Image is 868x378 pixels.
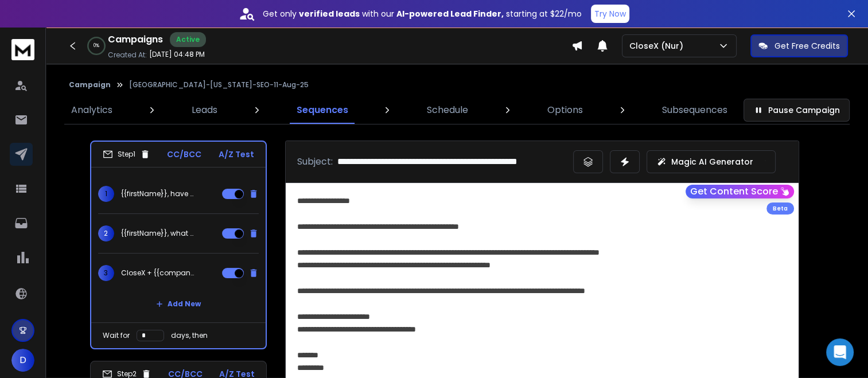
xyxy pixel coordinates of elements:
[71,103,112,117] p: Analytics
[750,34,848,57] button: Get Free Credits
[171,331,208,340] p: days, then
[263,8,582,20] p: Get only with our starting at $22/mo
[826,338,854,366] div: Open Intercom Messenger
[774,40,840,52] p: Get Free Credits
[11,349,34,372] button: D
[94,42,99,49] p: 0 %
[766,202,794,215] div: Beta
[149,50,205,59] p: [DATE] 04:48 PM
[396,8,504,20] strong: AI-powered Lead Finder,
[744,99,850,122] button: Pause Campaign
[103,331,130,340] p: Wait for
[121,268,194,278] p: CloseX + {{companyName}} = more clients
[420,96,475,124] a: Schedule
[98,186,114,202] span: 1
[647,150,776,173] button: Magic AI Generator
[290,96,355,124] a: Sequences
[108,33,163,46] h1: Campaigns
[540,96,590,124] a: Options
[98,265,114,281] span: 3
[671,156,753,167] p: Magic AI Generator
[299,8,360,20] strong: verified leads
[427,103,468,117] p: Schedule
[11,39,34,60] img: logo
[655,96,734,124] a: Subsequences
[629,40,688,52] p: CloseX (Nur)
[219,149,254,160] p: A/Z Test
[185,96,224,124] a: Leads
[662,103,727,117] p: Subsequences
[129,80,309,89] p: [GEOGRAPHIC_DATA]-[US_STATE]-SEO-11-Aug-25
[594,8,626,20] p: Try Now
[147,293,210,315] button: Add New
[108,50,147,60] p: Created At:
[69,80,111,89] button: Campaign
[103,149,150,159] div: Step 1
[192,103,217,117] p: Leads
[121,189,194,198] p: {{firstName}}, have you tried this for {{companyName}}?
[297,155,333,169] p: Subject:
[98,225,114,241] span: 2
[297,103,348,117] p: Sequences
[90,141,267,349] li: Step1CC/BCCA/Z Test1{{firstName}}, have you tried this for {{companyName}}?2{{firstName}}, what {...
[121,229,194,238] p: {{firstName}}, what {{companyName}} might be missing
[64,96,119,124] a: Analytics
[167,149,201,160] p: CC/BCC
[547,103,583,117] p: Options
[591,5,629,23] button: Try Now
[686,185,794,198] button: Get Content Score
[170,32,206,47] div: Active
